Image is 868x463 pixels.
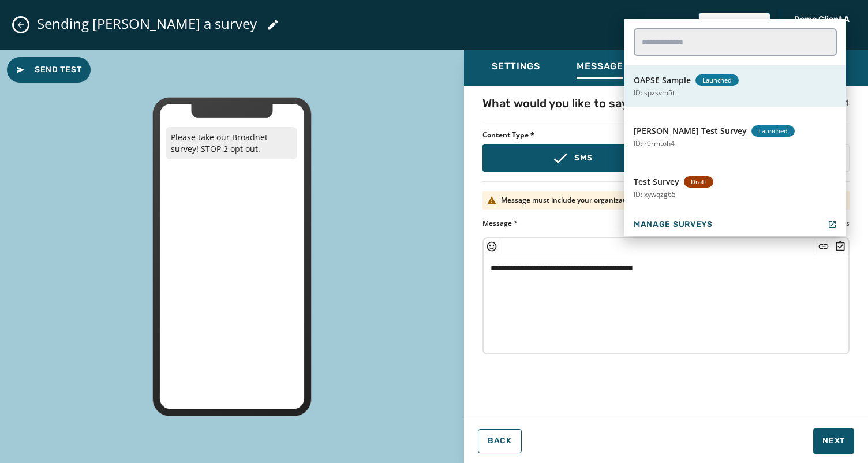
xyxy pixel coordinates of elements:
button: SMS [482,144,661,172]
span: Launched [695,74,739,86]
label: Message * [482,219,518,228]
p: SMS [574,152,592,164]
p: Message must include your organization name and opt-out language. [501,196,732,205]
button: Save Draft [698,13,770,37]
p: ID: r9rmtoh4 [634,139,675,148]
button: Next [813,428,854,454]
button: Settings [482,55,549,81]
span: Back [488,436,512,446]
button: OAPSE SampleLaunchedID: spzsvm5t [624,65,846,107]
h4: What would you like to say? [482,95,634,111]
span: Demo Client A [794,14,850,25]
span: [PERSON_NAME] Test Survey [634,125,747,137]
button: [PERSON_NAME] Test SurveyLaunchedID: r9rmtoh4 [624,116,846,158]
button: Insert Survey [835,241,846,252]
span: Next [822,435,845,447]
span: Settings [492,61,540,72]
span: Content Type * [482,130,850,140]
span: Test Survey [634,176,679,188]
p: Please take our Broadnet survey! STOP 2 opt out. [166,127,297,159]
span: OAPSE Sample [634,74,691,86]
span: Draft [684,176,713,188]
p: ID: spzsvm5t [634,88,675,98]
button: Message [567,55,633,81]
button: Back [478,429,522,453]
button: Test SurveyDraftID: xywqzg65 [624,167,846,208]
p: ID: xywqzg65 [634,190,676,199]
span: Sending [PERSON_NAME] a survey [37,14,257,33]
span: Manage Surveys [634,220,713,229]
button: Insert Emoji [486,241,497,252]
button: Insert Short Link [818,241,829,252]
span: Launched [751,125,795,137]
button: Manage Surveys [624,213,846,236]
span: Message [577,61,623,72]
